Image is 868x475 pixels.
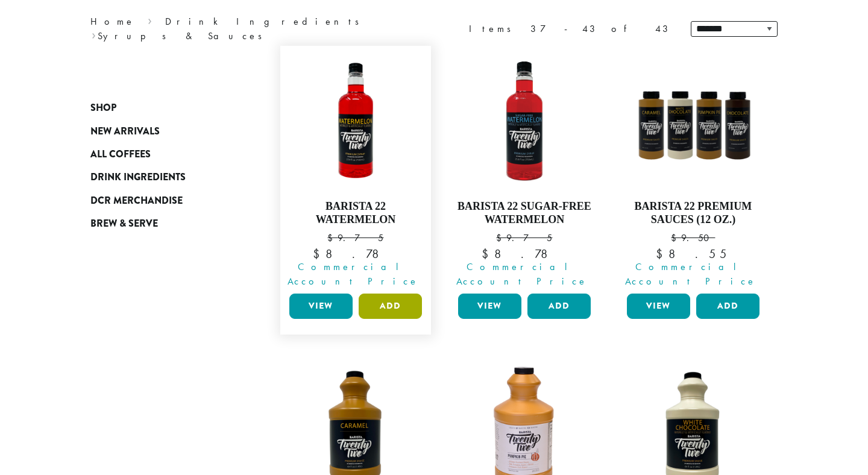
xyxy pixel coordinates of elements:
bdi: 8.78 [482,246,567,262]
span: Brew & Serve [90,216,158,231]
bdi: 9.75 [327,231,383,244]
nav: Breadcrumb [90,14,416,43]
bdi: 9.75 [496,231,552,244]
span: All Coffees [90,147,151,162]
span: $ [482,246,494,262]
bdi: 8.55 [656,246,731,262]
a: All Coffees [90,143,235,166]
span: $ [327,231,338,244]
a: View [289,294,353,319]
a: View [458,294,521,319]
a: Brew & Serve [90,212,235,235]
a: Barista 22 Premium Sauces (12 oz.) $9.50 Commercial Account Price [624,52,763,289]
span: $ [496,231,506,244]
span: Commercial Account Price [281,260,425,289]
span: Drink Ingredients [90,170,186,185]
span: Commercial Account Price [619,260,763,289]
span: Shop [90,101,116,116]
bdi: 8.78 [313,246,398,262]
a: Shop [90,96,235,119]
span: New Arrivals [90,124,160,139]
a: Drink Ingredients [90,166,235,189]
span: $ [313,246,325,262]
a: DCR Merchandise [90,189,235,212]
span: $ [656,246,668,262]
h4: Barista 22 Sugar-Free Watermelon [455,200,594,226]
a: Home [90,15,135,28]
a: Barista 22 Sugar-Free Watermelon $9.75 Commercial Account Price [455,52,594,289]
a: New Arrivals [90,119,235,142]
h4: Barista 22 Watermelon [286,200,425,226]
span: › [148,10,152,29]
button: Add [359,294,422,319]
h4: Barista 22 Premium Sauces (12 oz.) [624,200,763,226]
a: Drink Ingredients [165,15,367,28]
img: B22SauceSqueeze_All-300x300.png [624,52,763,190]
span: $ [671,231,681,244]
a: View [627,294,690,319]
img: WATERMELON-e1709239271656.png [286,52,425,190]
button: Add [696,294,759,319]
img: SF-WATERMELON-e1715969504613.png [455,52,594,190]
span: DCR Merchandise [90,193,183,209]
div: Items 37-43 of 43 [469,22,673,36]
bdi: 9.50 [671,231,715,244]
button: Add [527,294,591,319]
a: Barista 22 Watermelon $9.75 Commercial Account Price [286,52,425,289]
span: › [92,25,96,43]
span: Commercial Account Price [450,260,594,289]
